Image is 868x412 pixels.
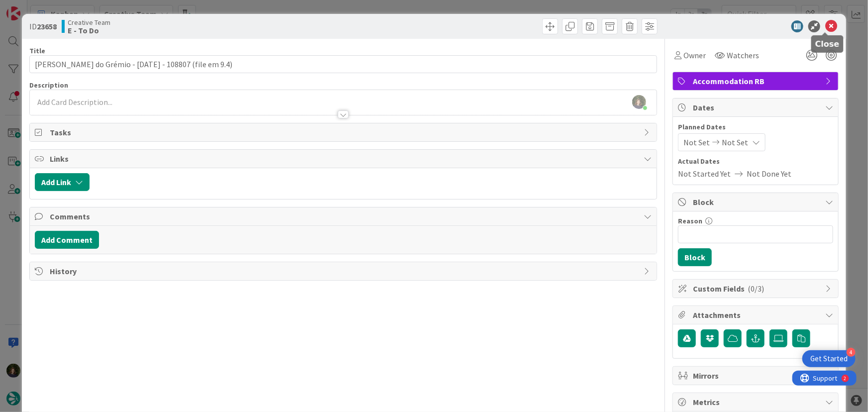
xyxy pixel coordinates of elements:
b: E - To Do [68,26,110,34]
label: Title [29,46,45,55]
div: Get Started [810,354,848,364]
span: Not Set [683,136,710,148]
span: Owner [683,49,706,61]
b: 23658 [37,21,57,31]
span: Metrics [693,396,820,408]
img: OSJL0tKbxWQXy8f5HcXbcaBiUxSzdGq2.jpg [632,95,646,109]
span: Planned Dates [678,122,833,132]
div: Open Get Started checklist, remaining modules: 4 [802,350,856,367]
span: Mirrors [693,370,820,382]
span: Not Started Yet [678,168,731,180]
div: 4 [847,348,856,357]
span: Actual Dates [678,156,833,167]
span: History [50,265,639,277]
span: Support [21,1,45,13]
label: Reason [678,216,702,225]
h5: Close [815,39,840,49]
span: Creative Team [68,18,110,26]
button: Add Link [35,173,90,191]
span: Custom Fields [693,283,820,295]
input: type card name here... [29,55,658,73]
span: Dates [693,102,820,113]
span: Not Done Yet [747,168,791,180]
span: Description [29,81,68,90]
span: Block [693,196,820,208]
span: Watchers [727,49,759,61]
span: Comments [50,210,639,222]
span: ( 0/3 ) [748,284,764,294]
div: 2 [52,4,54,12]
span: Links [50,153,639,165]
span: Not Set [722,136,748,148]
span: Tasks [50,126,639,138]
button: Block [678,248,712,266]
button: Add Comment [35,231,99,249]
span: ID [29,20,57,32]
span: Accommodation RB [693,75,820,87]
span: Attachments [693,309,820,321]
